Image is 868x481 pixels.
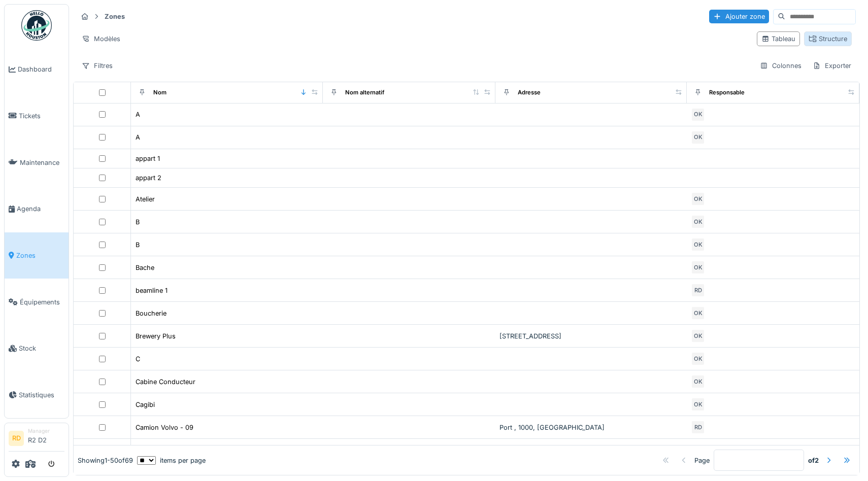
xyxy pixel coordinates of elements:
[9,431,24,446] li: RD
[5,325,69,372] a: Stock
[28,427,64,449] li: R2 D2
[136,194,155,204] div: Atelier
[5,279,69,325] a: Équipements
[136,154,160,163] div: appart 1
[77,58,117,73] div: Filtres
[101,12,129,21] strong: Zones
[761,34,795,44] div: Tableau
[5,139,69,186] a: Maintenance
[5,46,69,93] a: Dashboard
[16,251,64,260] span: Zones
[136,308,166,318] div: Boucherie
[136,423,193,432] div: Camion Volvo - 09
[691,215,705,229] div: OK
[153,88,166,97] div: Nom
[19,343,64,353] span: Stock
[691,108,705,122] div: OK
[77,31,125,46] div: Modèles
[5,186,69,232] a: Agenda
[136,132,140,142] div: A
[136,240,140,250] div: B
[136,400,155,409] div: Cagibi
[18,64,64,74] span: Dashboard
[136,443,176,453] div: cave appart 1
[20,158,64,167] span: Maintenance
[809,34,847,44] div: Structure
[5,372,69,419] a: Statistiques
[78,455,133,465] div: Showing 1 - 50 of 69
[691,192,705,206] div: OK
[136,110,140,119] div: A
[19,390,64,400] span: Statistiques
[137,455,206,465] div: items per page
[691,420,705,434] div: RD
[136,331,176,341] div: Brewery Plus
[518,88,541,97] div: Adresse
[28,427,64,435] div: Manager
[694,455,710,465] div: Page
[136,217,140,227] div: B
[20,297,64,307] span: Équipements
[21,10,52,41] img: Badge_color-CXgf-gQk.svg
[691,260,705,274] div: OK
[709,88,745,97] div: Responsable
[755,58,806,73] div: Colonnes
[5,232,69,279] a: Zones
[136,286,168,295] div: beamline 1
[691,283,705,297] div: RD
[9,427,64,452] a: RD ManagerR2 D2
[691,237,705,252] div: OK
[808,455,819,465] strong: of 2
[808,58,856,73] div: Exporter
[5,93,69,140] a: Tickets
[691,130,705,145] div: OK
[691,352,705,366] div: OK
[709,10,769,23] div: Ajouter zone
[691,306,705,320] div: OK
[136,173,161,183] div: appart 2
[691,374,705,389] div: OK
[136,354,140,364] div: C
[136,263,154,272] div: Bache
[136,377,195,387] div: Cabine Conducteur
[345,88,384,97] div: Nom alternatif
[499,423,683,432] div: Port , 1000, [GEOGRAPHIC_DATA]
[691,329,705,343] div: OK
[691,397,705,411] div: OK
[17,204,64,214] span: Agenda
[499,331,683,341] div: [STREET_ADDRESS]
[19,111,64,121] span: Tickets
